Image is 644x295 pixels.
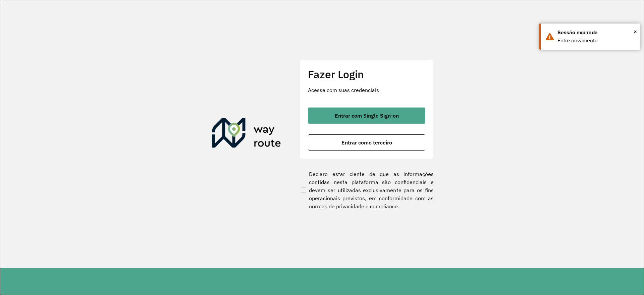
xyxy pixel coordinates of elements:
span: × [634,27,637,37]
label: Declaro estar ciente de que as informações contidas nesta plataforma são confidenciais e devem se... [300,170,434,210]
h2: Fazer Login [308,68,425,81]
span: Entrar com Single Sign-on [335,113,399,118]
div: Sessão expirada [557,29,635,37]
span: Entrar como terceiro [341,140,392,145]
button: Close [634,27,637,37]
div: Entre novamente [557,37,635,45]
p: Acesse com suas credenciais [308,86,425,94]
button: button [308,134,425,151]
img: Roteirizador AmbevTech [212,118,281,150]
button: button [308,108,425,124]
